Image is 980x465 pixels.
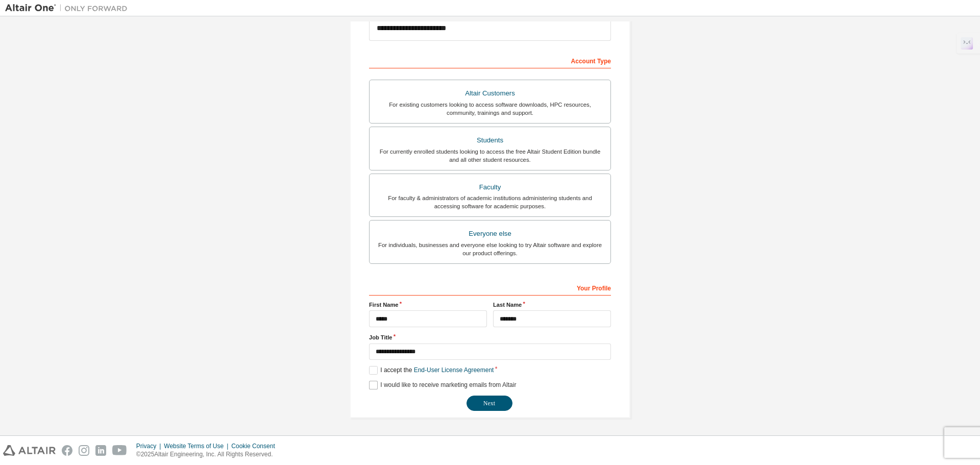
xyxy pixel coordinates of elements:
img: linkedin.svg [95,445,106,456]
img: instagram.svg [79,445,89,456]
div: For currently enrolled students looking to access the free Altair Student Edition bundle and all ... [376,148,604,164]
div: Account Type [369,52,611,68]
div: For faculty & administrators of academic institutions administering students and accessing softwa... [376,194,604,210]
img: altair_logo.svg [3,445,56,456]
label: Job Title [369,333,611,341]
div: Faculty [376,180,604,194]
div: Privacy [136,442,164,450]
div: Cookie Consent [231,442,281,450]
div: Your Profile [369,279,611,296]
label: I would like to receive marketing emails from Altair [369,381,516,389]
label: Last Name [493,301,611,309]
div: For individuals, businesses and everyone else looking to try Altair software and explore our prod... [376,241,604,257]
button: Next [467,396,512,411]
img: youtube.svg [112,445,127,456]
img: facebook.svg [62,445,72,456]
div: Altair Customers [376,86,604,101]
p: © 2025 Altair Engineering, Inc. All Rights Reserved. [136,450,281,459]
div: Students [376,133,604,148]
label: First Name [369,301,487,309]
div: Website Terms of Use [164,442,231,450]
label: I accept the [369,366,494,375]
div: Everyone else [376,227,604,241]
div: For existing customers looking to access software downloads, HPC resources, community, trainings ... [376,101,604,117]
a: End-User License Agreement [414,366,494,374]
img: Altair One [5,3,133,13]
